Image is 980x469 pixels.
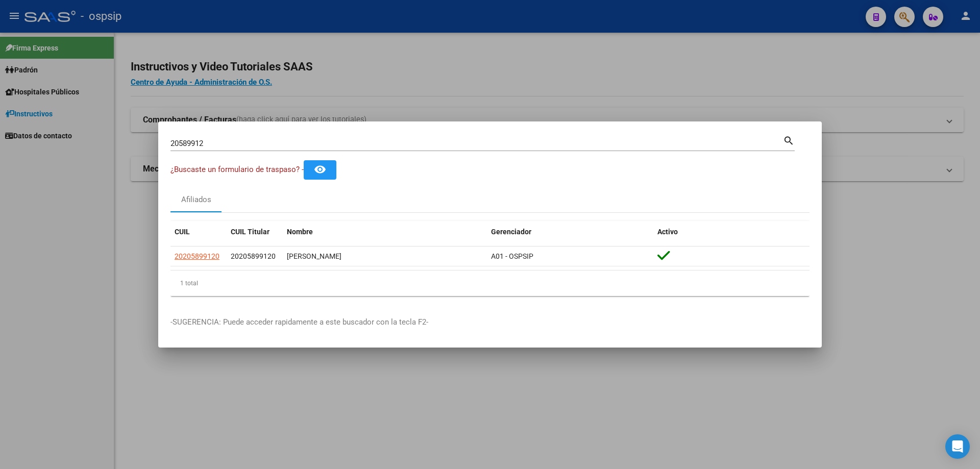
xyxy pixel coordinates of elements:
[175,252,219,260] span: 20205899120
[657,228,678,236] span: Activo
[491,228,531,236] span: Gerenciador
[487,221,653,243] datatable-header-cell: Gerenciador
[227,221,283,243] datatable-header-cell: CUIL Titular
[945,434,970,459] div: Open Intercom Messenger
[231,228,269,236] span: CUIL Titular
[287,251,483,262] div: [PERSON_NAME]
[170,270,810,296] div: 1 total
[783,134,795,146] mat-icon: search
[287,228,313,236] span: Nombre
[170,221,227,243] datatable-header-cell: CUIL
[491,252,533,260] span: A01 - OSPSIP
[653,221,810,243] datatable-header-cell: Activo
[170,165,304,174] span: ¿Buscaste un formulario de traspaso? -
[283,221,487,243] datatable-header-cell: Nombre
[170,316,810,328] p: -SUGERENCIA: Puede acceder rapidamente a este buscador con la tecla F2-
[181,194,211,206] div: Afiliados
[314,163,326,176] mat-icon: remove_red_eye
[175,228,190,236] span: CUIL
[231,252,276,260] span: 20205899120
